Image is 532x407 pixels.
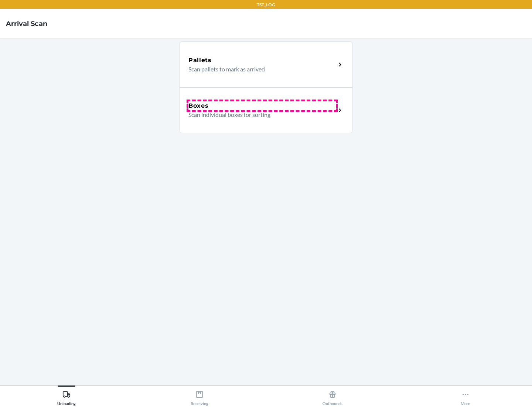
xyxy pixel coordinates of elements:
[179,87,353,133] a: BoxesScan individual boxes for sorting
[188,56,212,65] h5: Pallets
[266,386,399,406] button: Outbounds
[179,41,353,87] a: PalletsScan pallets to mark as arrived
[188,110,330,119] p: Scan individual boxes for sorting
[257,1,275,8] p: TST_LOG
[133,386,266,406] button: Receiving
[399,386,532,406] button: More
[57,387,76,406] div: Unloading
[188,101,209,110] h5: Boxes
[6,19,47,28] h4: Arrival Scan
[461,387,470,406] div: More
[188,65,330,74] p: Scan pallets to mark as arrived
[191,387,208,406] div: Receiving
[323,387,342,406] div: Outbounds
